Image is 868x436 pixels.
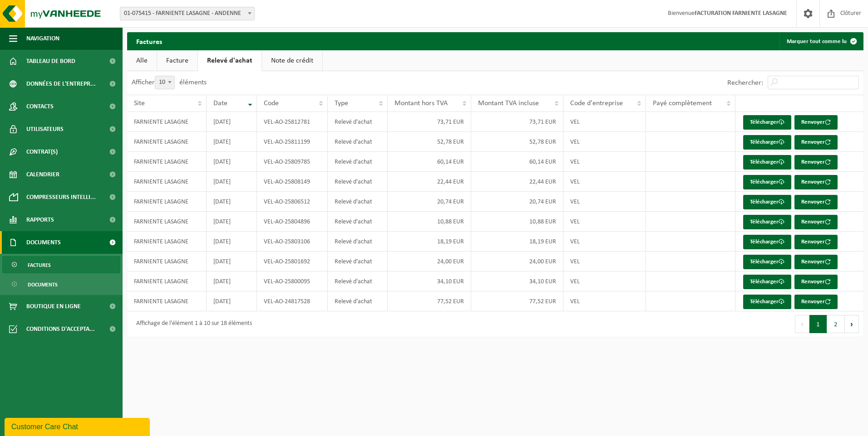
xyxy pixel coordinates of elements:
[794,295,838,309] button: Renvoyer
[328,291,388,311] td: Relevé d'achat
[207,271,257,291] td: [DATE]
[26,95,54,118] span: Contacts
[127,212,207,232] td: FARNIENTE LASAGNE
[264,100,279,107] span: Code
[395,100,448,107] span: Montant hors TVA
[794,215,838,229] button: Renvoyer
[26,208,54,231] span: Rapports
[127,291,207,311] td: FARNIENTE LASAGNE
[257,291,328,311] td: VEL-AO-24817528
[328,112,388,132] td: Relevé d'achat
[2,256,120,273] a: Factures
[794,155,838,170] button: Renvoyer
[26,186,96,208] span: Compresseurs intelli...
[471,291,564,311] td: 77,52 EUR
[727,79,763,87] label: Rechercher:
[26,295,81,318] span: Boutique en ligne
[471,252,564,271] td: 24,00 EUR
[563,192,646,212] td: VEL
[743,255,791,269] a: Télécharger
[120,7,255,20] span: 01-075415 - FARNIENTE LASAGNE - ANDENNE
[127,271,207,291] td: FARNIENTE LASAGNE
[388,252,471,271] td: 24,00 EUR
[743,155,791,170] a: Télécharger
[471,112,564,132] td: 73,71 EUR
[207,132,257,152] td: [DATE]
[134,100,145,107] span: Site
[563,291,646,311] td: VEL
[207,252,257,271] td: [DATE]
[743,235,791,249] a: Télécharger
[127,152,207,172] td: FARNIENTE LASAGNE
[207,291,257,311] td: [DATE]
[743,175,791,189] a: Télécharger
[795,315,809,333] button: Previous
[207,172,257,192] td: [DATE]
[335,100,348,107] span: Type
[26,140,58,163] span: Contrat(s)
[471,132,564,152] td: 52,78 EUR
[127,172,207,192] td: FARNIENTE LASAGNE
[794,175,838,189] button: Renvoyer
[262,50,322,71] a: Note de crédit
[132,316,252,332] div: Affichage de l'élément 1 à 10 sur 18 éléments
[809,315,827,333] button: 1
[28,257,51,274] span: Factures
[26,27,59,50] span: Navigation
[2,276,120,293] a: Documents
[26,163,59,186] span: Calendrier
[388,172,471,192] td: 22,44 EUR
[26,231,61,254] span: Documents
[155,76,175,89] span: 10
[127,232,207,252] td: FARNIENTE LASAGNE
[653,100,712,107] span: Payé complètement
[388,232,471,252] td: 18,19 EUR
[127,32,171,50] h2: Factures
[743,215,791,229] a: Télécharger
[328,212,388,232] td: Relevé d'achat
[794,255,838,269] button: Renvoyer
[26,318,95,340] span: Conditions d'accepta...
[257,172,328,192] td: VEL-AO-25808149
[743,115,791,130] a: Télécharger
[743,295,791,309] a: Télécharger
[471,152,564,172] td: 60,14 EUR
[207,112,257,132] td: [DATE]
[563,232,646,252] td: VEL
[257,132,328,152] td: VEL-AO-25811199
[794,115,838,130] button: Renvoyer
[471,192,564,212] td: 20,74 EUR
[563,152,646,172] td: VEL
[257,252,328,271] td: VEL-AO-25801692
[563,271,646,291] td: VEL
[478,100,539,107] span: Montant TVA incluse
[328,252,388,271] td: Relevé d'achat
[388,271,471,291] td: 34,10 EUR
[388,132,471,152] td: 52,78 EUR
[257,271,328,291] td: VEL-AO-25800095
[471,232,564,252] td: 18,19 EUR
[120,7,254,20] span: 01-075415 - FARNIENTE LASAGNE - ANDENNE
[471,172,564,192] td: 22,44 EUR
[845,315,859,333] button: Next
[127,112,207,132] td: FARNIENTE LASAGNE
[743,195,791,209] a: Télécharger
[257,212,328,232] td: VEL-AO-25804896
[743,275,791,289] a: Télécharger
[563,172,646,192] td: VEL
[127,192,207,212] td: FARNIENTE LASAGNE
[198,50,261,71] a: Relevé d'achat
[157,50,197,71] a: Facture
[563,212,646,232] td: VEL
[328,271,388,291] td: Relevé d'achat
[388,192,471,212] td: 20,74 EUR
[26,118,64,140] span: Utilisateurs
[127,252,207,271] td: FARNIENTE LASAGNE
[794,135,838,150] button: Renvoyer
[388,212,471,232] td: 10,88 EUR
[257,232,328,252] td: VEL-AO-25803106
[471,271,564,291] td: 34,10 EUR
[213,100,227,107] span: Date
[127,132,207,152] td: FARNIENTE LASAGNE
